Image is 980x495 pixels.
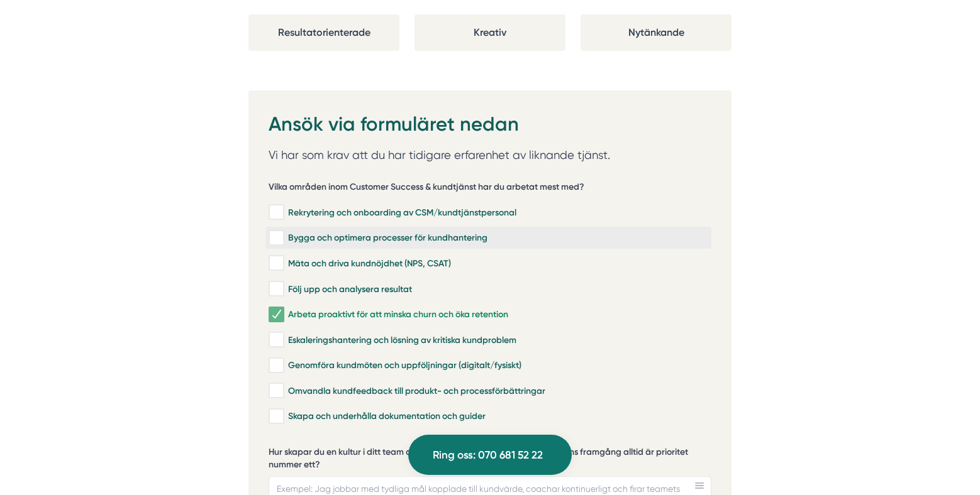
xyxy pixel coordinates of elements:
input: Bygga och optimera processer för kundhantering [269,232,283,244]
p: Vi har som krav att du har tidigare erfarenhet av liknande tjänst. [269,146,711,165]
input: Följ upp och analysera resultat [269,283,283,295]
span: Ring oss: 070 681 52 22 [433,447,543,464]
input: Skapa och underhålla dokumentation och guider [269,410,283,423]
input: Arbeta proaktivt för att minska churn och öka retention [269,308,283,321]
a: Ring oss: 070 681 52 22 [408,435,572,475]
input: Mäta och driva kundnöjdhet (NPS, CSAT) [269,257,283,269]
input: Rekrytering och onboarding av CSM/kundtjänstpersonal [269,206,283,219]
label: Hur skapar du en kultur i ditt team där varje medarbetare förstår att kundens framgång alltid är ... [269,446,711,474]
h2: Ansök via formuläret nedan [269,111,711,146]
div: Resultatorienterade [248,14,399,50]
div: Kreativ [415,14,565,50]
input: Omvandla kundfeedback till produkt- och processförbättringar [269,384,283,397]
div: Nytänkande [581,14,732,50]
input: Eskaleringshantering och lösning av kritiska kundproblem [269,334,283,346]
h5: Vilka områden inom Customer Success & kundtjänst har du arbetat mest med? [269,181,584,197]
input: Genomföra kundmöten och uppföljningar (digitalt/fysiskt) [269,359,283,372]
